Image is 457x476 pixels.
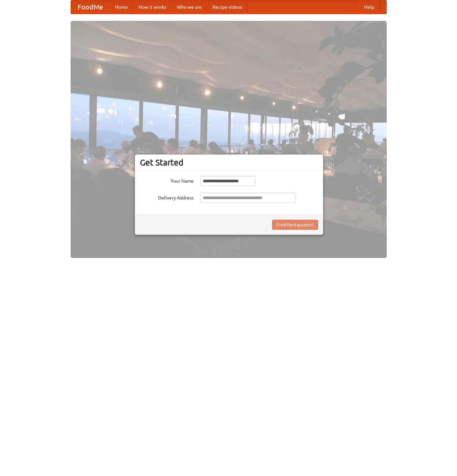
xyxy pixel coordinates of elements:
[140,176,194,184] label: Your Name
[71,0,110,14] a: FoodMe
[207,0,247,14] a: Recipe videos
[359,0,380,14] a: Help
[133,0,172,14] a: How it works
[172,0,207,14] a: Who we are
[140,157,318,168] h3: Get Started
[140,193,194,201] label: Delivery Address
[272,220,318,230] button: Find Restaurants!
[110,0,133,14] a: Home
